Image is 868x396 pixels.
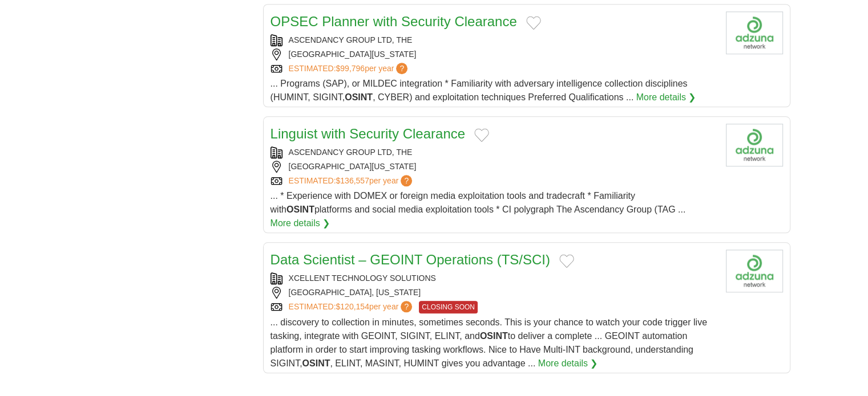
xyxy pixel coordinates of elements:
[289,301,415,313] a: ESTIMATED:$120,154per year?
[271,272,717,284] div: XCELLENT TECHNOLOGY SOLUTIONS
[271,287,717,299] div: [GEOGRAPHIC_DATA], [US_STATE]
[538,357,598,370] a: More details ❯
[480,331,508,341] strong: OSINT
[336,64,365,73] span: $99,796
[401,301,412,312] span: ?
[345,92,373,102] strong: OSINT
[474,128,489,142] button: Add to favorite jobs
[401,175,412,186] span: ?
[419,301,478,313] span: CLOSING SOON
[271,317,707,368] span: ... discovery to collection in minutes, sometimes seconds. This is your chance to watch your code...
[271,126,466,141] a: Linguist with Security Clearance
[636,91,696,104] a: More details ❯
[271,34,717,46] div: ASCENDANCY GROUP LTD, THE
[271,217,330,230] a: More details ❯
[526,16,541,30] button: Add to favorite jobs
[336,176,369,185] span: $136,557
[271,48,717,60] div: [GEOGRAPHIC_DATA][US_STATE]
[726,250,783,292] img: Company logo
[271,146,717,158] div: ASCENDANCY GROUP LTD, THE
[559,254,574,268] button: Add to favorite jobs
[271,14,517,29] a: OPSEC Planner with Security Clearance
[271,252,550,267] a: Data Scientist – GEOINT Operations (TS/SCI)
[271,191,686,214] span: ... * Experience with DOMEX or foreign media exploitation tools and tradecraft * Familiarity with...
[396,63,407,74] span: ?
[289,63,410,75] a: ESTIMATED:$99,796per year?
[726,11,783,54] img: Company logo
[271,161,717,173] div: [GEOGRAPHIC_DATA][US_STATE]
[286,205,314,214] strong: OSINT
[271,79,688,102] span: ... Programs (SAP), or MILDEC integration * Familiarity with adversary intelligence collection di...
[726,124,783,166] img: Company logo
[302,358,330,368] strong: OSINT
[336,302,369,311] span: $120,154
[289,175,415,187] a: ESTIMATED:$136,557per year?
